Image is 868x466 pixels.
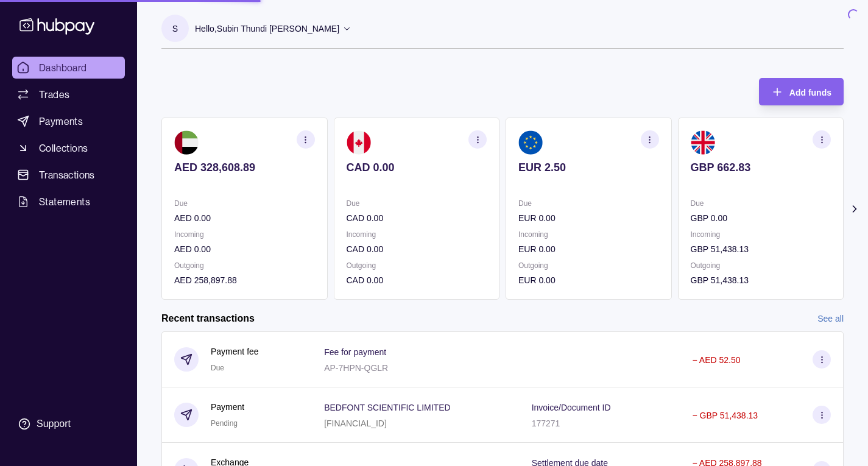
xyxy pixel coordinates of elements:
[518,211,659,225] p: EUR 0.00
[347,228,487,241] p: Incoming
[518,228,659,241] p: Incoming
[347,130,371,155] img: ca
[693,355,741,365] p: − AED 52.50
[161,312,255,325] h2: Recent transactions
[691,161,831,174] p: GBP 662.83
[39,60,87,75] span: Dashboard
[518,130,543,155] img: eu
[347,197,487,210] p: Due
[174,197,315,210] p: Due
[195,22,339,35] p: Hello, Subin Thundi [PERSON_NAME]
[324,418,387,428] p: [FINANCIAL_ID]
[174,161,315,174] p: AED 328,608.89
[12,191,125,213] a: Statements
[174,130,199,155] img: ae
[324,347,386,357] p: Fee for payment
[12,164,125,186] a: Transactions
[518,197,659,210] p: Due
[347,259,487,272] p: Outgoing
[518,259,659,272] p: Outgoing
[817,312,844,325] a: See all
[211,345,259,358] p: Payment fee
[324,363,388,373] p: AP-7HPN-QGLR
[347,161,487,174] p: CAD 0.00
[789,88,831,97] span: Add funds
[518,161,659,174] p: EUR 2.50
[532,418,560,428] p: 177271
[324,403,450,412] p: BEDFONT SCIENTIFIC LIMITED
[39,141,88,155] span: Collections
[347,211,487,225] p: CAD 0.00
[12,137,125,159] a: Collections
[691,130,715,155] img: gb
[518,274,659,287] p: EUR 0.00
[693,411,758,420] p: − GBP 51,438.13
[39,87,69,102] span: Trades
[691,259,831,272] p: Outgoing
[347,242,487,256] p: CAD 0.00
[174,228,315,241] p: Incoming
[39,168,95,182] span: Transactions
[37,417,71,431] div: Support
[12,110,125,132] a: Payments
[172,22,178,35] p: S
[211,364,224,372] span: Due
[691,228,831,241] p: Incoming
[12,411,125,437] a: Support
[518,242,659,256] p: EUR 0.00
[12,57,125,79] a: Dashboard
[211,400,244,414] p: Payment
[211,419,238,428] span: Pending
[691,211,831,225] p: GBP 0.00
[174,259,315,272] p: Outgoing
[174,274,315,287] p: AED 258,897.88
[691,242,831,256] p: GBP 51,438.13
[347,274,487,287] p: CAD 0.00
[174,242,315,256] p: AED 0.00
[12,83,125,105] a: Trades
[691,197,831,210] p: Due
[532,403,611,412] p: Invoice/Document ID
[39,114,83,129] span: Payments
[39,194,90,209] span: Statements
[759,78,844,105] button: Add funds
[174,211,315,225] p: AED 0.00
[691,274,831,287] p: GBP 51,438.13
